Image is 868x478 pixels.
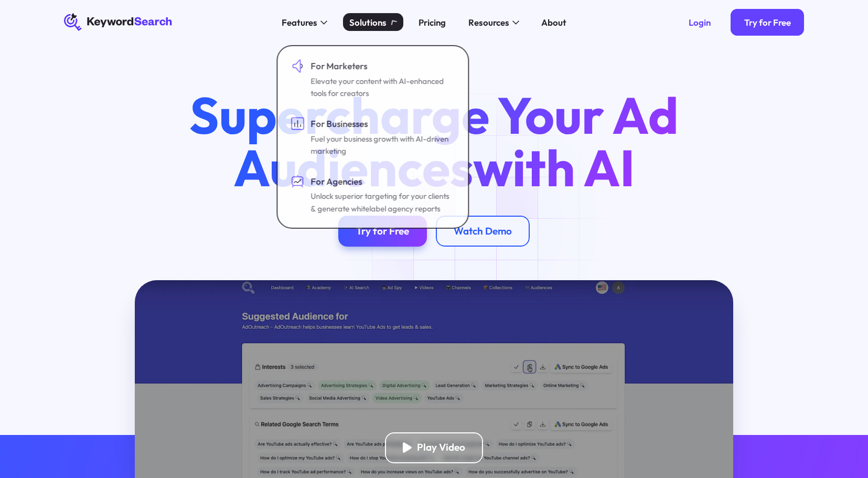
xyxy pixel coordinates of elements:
[284,168,462,221] a: For AgenciesUnlock superior targeting for your clients & generate whitelabel agency reports
[534,13,573,31] a: About
[338,216,427,247] a: Try for Free
[744,17,791,28] div: Try for Free
[311,118,453,131] div: For Businesses
[454,225,512,238] div: Watch Demo
[311,190,453,215] div: Unlock superior targeting for your clients & generate whitelabel agency reports
[284,53,462,106] a: For MarketersElevate your content with AI-enhanced tools for creators
[356,225,409,238] div: Try for Free
[689,17,711,28] div: Login
[311,175,453,188] div: For Agencies
[417,441,465,454] div: Play Video
[277,45,469,229] nav: Solutions
[473,135,635,199] span: with AI
[284,111,462,164] a: For BusinessesFuel your business growth with AI-driven marketing
[349,16,387,29] div: Solutions
[731,9,804,36] a: Try for Free
[168,89,700,194] h1: Supercharge Your Ad Audiences
[676,9,724,36] a: Login
[419,16,446,29] div: Pricing
[468,16,509,29] div: Resources
[541,16,566,29] div: About
[311,75,453,99] div: Elevate your content with AI-enhanced tools for creators
[282,16,317,29] div: Features
[311,60,453,73] div: For Marketers
[412,13,453,31] a: Pricing
[311,133,453,157] div: Fuel your business growth with AI-driven marketing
